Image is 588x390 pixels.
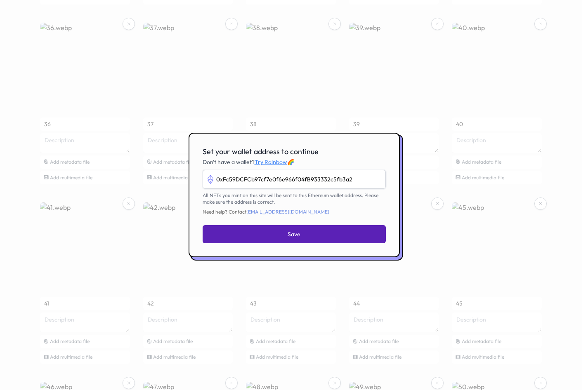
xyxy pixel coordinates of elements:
[203,147,319,156] span: Set your wallet address to continue
[203,158,294,166] span: Don't have a wallet? 🌈
[288,230,300,238] span: Save
[203,170,386,189] input: 0x000000000000000000000000000000000
[203,225,386,243] button: Save
[203,192,386,205] p: All NFTs you mint on this site will be sent to this Ethereum wallet address. Please make sure the...
[255,158,287,166] a: Try Rainbow
[203,209,386,215] span: Need help? Contact
[246,209,329,215] a: [EMAIL_ADDRESS][DOMAIN_NAME]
